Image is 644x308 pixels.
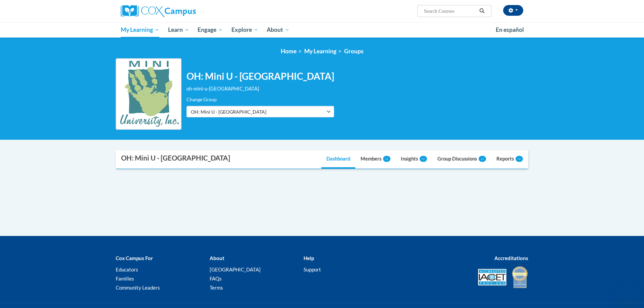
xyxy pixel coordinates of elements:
a: Group Discussions-- [432,150,491,169]
a: Insights-- [396,150,432,169]
a: Dashboard [321,150,355,169]
a: Reports-- [491,150,528,169]
span: Learn [168,26,189,34]
div: OH: Mini U - [GEOGRAPHIC_DATA] [121,154,230,162]
a: About [263,22,294,38]
b: Accreditations [494,255,528,261]
h2: OH: Mini U - [GEOGRAPHIC_DATA] [186,71,334,82]
b: About [210,255,224,261]
a: Support [304,266,321,272]
img: IDA® Accredited [512,265,528,289]
a: Families [116,275,134,282]
a: Engage [193,22,227,38]
a: Educators [116,266,138,272]
a: En español [491,23,528,37]
span: About [267,26,289,34]
span: -- [479,156,486,162]
span: My Learning [121,26,159,34]
a: Terms [210,285,223,291]
a: FAQs [210,275,222,282]
a: [GEOGRAPHIC_DATA] [210,266,261,272]
a: Explore [227,22,263,38]
img: Cox Campus [121,5,196,17]
span: OH: Mini U - [GEOGRAPHIC_DATA] [191,108,271,115]
button: OH: Mini U - [GEOGRAPHIC_DATA] [186,106,334,117]
a: Learn [164,22,194,38]
input: Search Courses [423,7,477,15]
a: Members-- [356,150,395,169]
span: -- [383,156,390,162]
div: oh-mini-u-[GEOGRAPHIC_DATA] [186,85,334,93]
span: Engage [198,26,223,34]
button: Account Settings [503,5,523,16]
div: Main menu [111,22,533,38]
a: Groups [344,48,364,55]
button: Search [477,7,487,15]
a: Community Leaders [116,285,160,291]
span: Explore [231,26,258,34]
a: My Learning [116,22,164,38]
a: My Learning [304,48,336,55]
iframe: Button to launch messaging window [617,281,639,303]
a: Home [281,48,297,55]
b: Help [304,255,314,261]
label: Change Group [186,96,217,103]
span: En español [496,26,524,33]
b: Cox Campus For [116,255,153,261]
img: Accredited IACET® Provider [478,269,506,286]
span: -- [420,156,427,162]
span: -- [516,156,523,162]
